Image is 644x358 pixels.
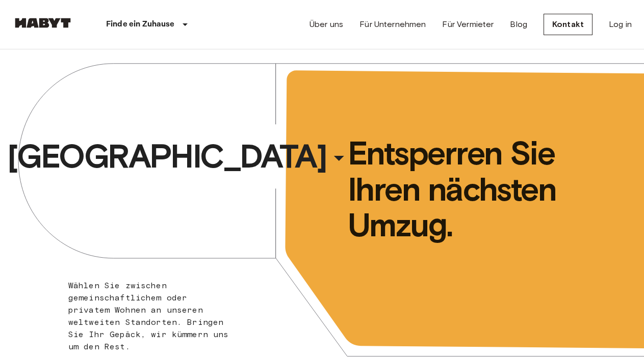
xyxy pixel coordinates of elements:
[68,281,229,351] span: Wählen Sie zwischen gemeinschaftlichem oder privatem Wohnen an unseren weltweiten Standorten. Bri...
[442,18,494,31] a: Für Vermieter
[544,14,593,35] a: Kontakt
[359,18,426,31] a: Für Unternehmen
[310,18,343,31] a: Über uns
[12,18,73,28] img: Habyt
[106,18,175,31] p: Finde ein Zuhause
[348,136,605,243] span: Entsperren Sie Ihren nächsten Umzug.
[7,136,326,177] span: [GEOGRAPHIC_DATA]
[609,18,632,31] a: Log in
[510,18,527,31] a: Blog
[3,133,355,180] button: [GEOGRAPHIC_DATA]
